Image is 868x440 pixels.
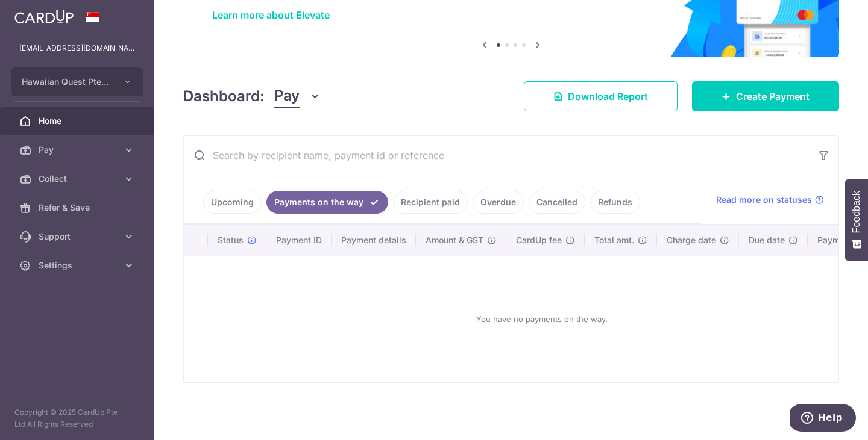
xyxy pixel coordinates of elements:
[274,85,321,108] button: Pay
[203,191,262,214] a: Upcoming
[39,259,118,271] span: Settings
[22,76,111,88] span: Hawaiian Quest Pte Ltd
[332,225,416,256] th: Payment details
[590,191,640,214] a: Refunds
[790,404,856,434] iframe: Opens a widget where you can find more information
[39,231,118,243] span: Support
[14,10,74,24] img: CardUp
[594,234,634,246] span: Total amt.
[692,81,839,111] a: Create Payment
[524,81,678,111] a: Download Report
[516,234,562,246] span: CardUp fee
[736,89,810,104] span: Create Payment
[716,194,824,206] a: Read more on statuses
[19,42,135,54] p: [EMAIL_ADDRESS][DOMAIN_NAME]
[184,136,810,175] input: Search by recipient name, payment id or reference
[39,202,118,214] span: Refer & Save
[11,67,143,96] button: Hawaiian Quest Pte Ltd
[749,234,785,246] span: Due date
[667,234,716,246] span: Charge date
[39,115,118,127] span: Home
[183,85,265,107] h4: Dashboard:
[39,173,118,185] span: Collect
[266,225,332,256] th: Payment ID
[473,191,524,214] a: Overdue
[529,191,585,214] a: Cancelled
[716,194,812,206] span: Read more on statuses
[393,191,468,214] a: Recipient paid
[845,179,868,261] button: Feedback - Show survey
[274,85,300,108] span: Pay
[568,89,648,104] span: Download Report
[851,191,862,233] span: Feedback
[426,234,483,246] span: Amount & GST
[212,9,330,21] a: Learn more about Elevate
[39,144,118,156] span: Pay
[218,234,244,246] span: Status
[266,191,388,214] a: Payments on the way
